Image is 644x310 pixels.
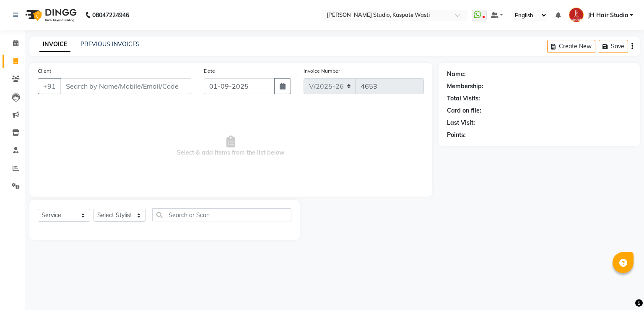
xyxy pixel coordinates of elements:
[304,67,340,75] label: Invoice Number
[60,78,191,94] input: Search by Name/Mobile/Email/Code
[588,11,628,20] span: JH Hair Studio
[38,67,51,75] label: Client
[21,3,79,27] img: logo
[599,40,628,53] button: Save
[447,70,466,79] div: Name:
[447,82,483,91] div: Membership:
[92,3,129,27] b: 08047224946
[447,131,466,139] div: Points:
[152,208,291,221] input: Search or Scan
[447,118,475,127] div: Last Visit:
[447,106,481,115] div: Card on file:
[609,276,636,302] iframe: chat widget
[447,94,480,103] div: Total Visits:
[80,40,140,48] a: PREVIOUS INVOICES
[547,40,595,53] button: Create New
[569,8,584,22] img: JH Hair Studio
[38,78,61,94] button: +91
[38,104,424,188] span: Select & add items from the list below
[39,37,70,52] a: INVOICE
[204,67,215,75] label: Date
